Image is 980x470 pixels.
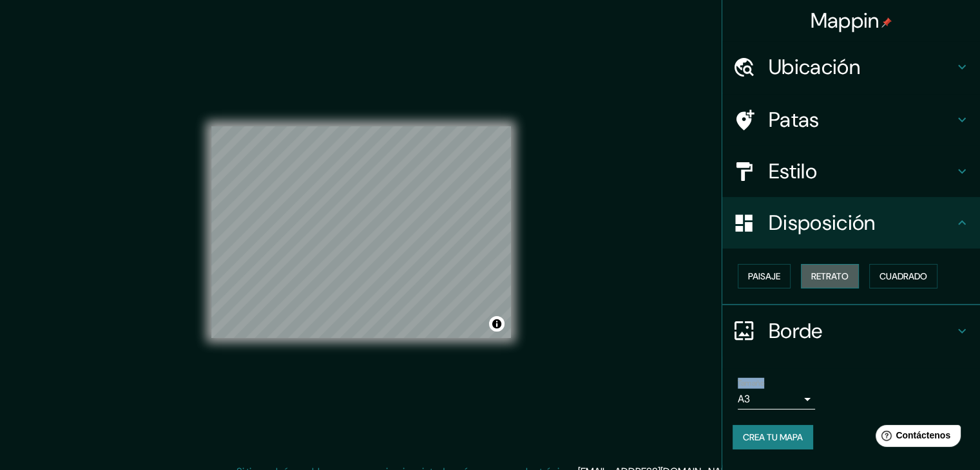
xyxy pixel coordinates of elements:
[733,425,813,449] button: Crea tu mapa
[489,316,504,332] button: Activar o desactivar atribución
[769,317,823,344] font: Borde
[211,126,511,338] canvas: Mapa
[769,53,860,80] font: Ubicación
[801,264,859,288] button: Retrato
[881,17,892,28] img: pin-icon.png
[865,420,966,456] iframe: Lanzador de widgets de ayuda
[769,209,875,236] font: Disposición
[722,94,980,146] div: Patas
[722,41,980,93] div: Ubicación
[738,389,815,409] div: A3
[879,270,927,282] font: Cuadrado
[748,270,780,282] font: Paisaje
[722,197,980,249] div: Disposición
[743,431,803,443] font: Crea tu mapa
[722,146,980,197] div: Estilo
[769,106,820,133] font: Patas
[811,7,879,34] font: Mappin
[738,264,791,288] button: Paisaje
[738,392,750,406] font: A3
[769,158,817,185] font: Estilo
[811,270,849,282] font: Retrato
[722,305,980,357] div: Borde
[869,264,937,288] button: Cuadrado
[738,378,764,388] font: Tamaño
